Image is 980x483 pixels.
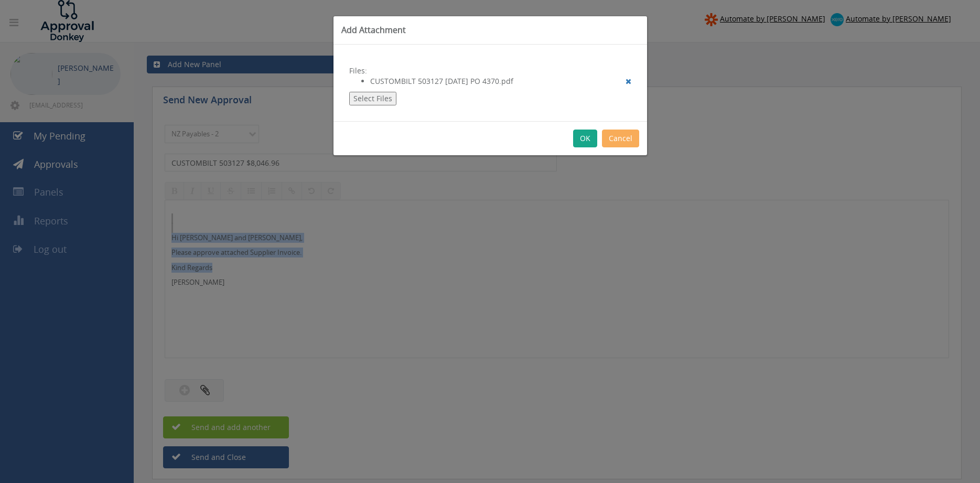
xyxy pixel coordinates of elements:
button: OK [573,130,597,147]
li: CUSTOMBILT 503127 [DATE] PO 4370.pdf [370,76,631,87]
h3: Add Attachment [341,24,639,36]
button: Select Files [349,92,396,105]
button: Cancel [602,130,639,147]
div: Files: [333,45,647,121]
